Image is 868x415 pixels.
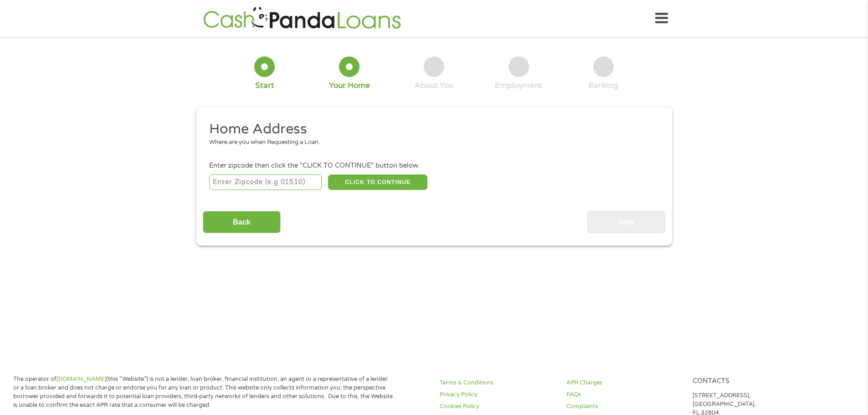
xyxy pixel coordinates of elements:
input: Enter Zipcode (e.g 01510) [209,174,322,190]
a: Privacy Policy [440,390,555,399]
div: Where are you when Requesting a Loan. [209,138,652,147]
p: The operator of (this “Website”) is not a lender, loan broker, financial institution, an agent or... [13,375,393,410]
a: Terms & Conditions [440,379,555,387]
input: Back [203,211,281,233]
div: Employment [495,81,542,91]
div: Enter zipcode then click the "CLICK TO CONTINUE" button below. [209,161,658,171]
button: CLICK TO CONTINUE [328,174,427,190]
img: GetLoanNow Logo [200,5,404,31]
h2: Home Address [209,120,652,138]
a: Cookies Policy [440,402,555,411]
input: Next [587,211,665,233]
h4: Contacts [693,377,808,386]
div: Banking [588,81,618,91]
a: FAQs [566,390,682,399]
a: [DOMAIN_NAME] [56,375,106,383]
div: About You [415,81,453,91]
a: Complaints [566,402,682,411]
div: Your Home [329,81,370,91]
a: APR Charges [566,379,682,387]
div: Start [255,81,274,91]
